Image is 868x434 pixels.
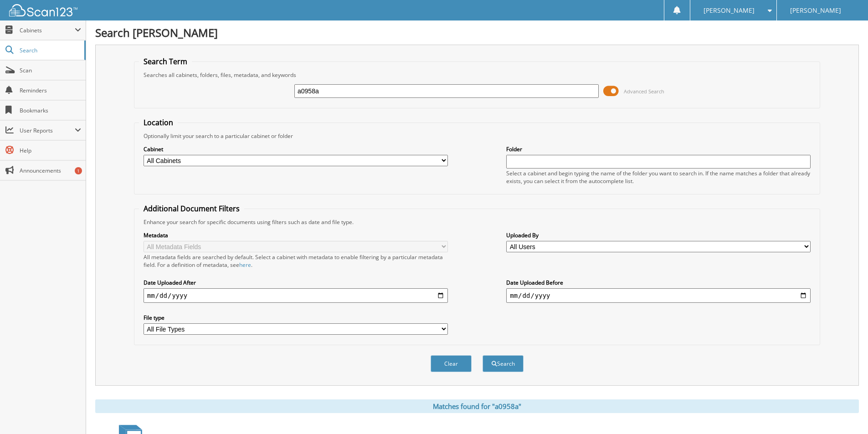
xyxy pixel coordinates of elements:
label: Cabinet [144,145,448,153]
span: Help [20,147,81,154]
div: Enhance your search for specific documents using filters such as date and file type. [139,218,815,226]
label: Uploaded By [506,231,811,239]
div: All metadata fields are searched by default. Select a cabinet with metadata to enable filtering b... [144,253,448,269]
legend: Location [139,117,178,128]
input: end [506,288,811,303]
h1: Search [PERSON_NAME] [95,25,859,40]
span: User Reports [20,127,75,134]
div: Matches found for "a0958a" [95,399,859,413]
span: Bookmarks [20,107,81,114]
span: [PERSON_NAME] [790,8,841,13]
img: scan123-logo-white.svg [9,4,77,16]
div: Searches all cabinets, folders, files, metadata, and keywords [139,71,815,79]
span: Announcements [20,167,81,174]
button: Clear [431,355,472,372]
label: Date Uploaded Before [506,279,811,286]
div: Optionally limit your search to a particular cabinet or folder [139,132,815,140]
span: Reminders [20,87,81,94]
label: Folder [506,145,811,153]
span: Advanced Search [624,88,664,95]
span: [PERSON_NAME] [704,8,755,13]
a: here [239,261,251,269]
legend: Additional Document Filters [139,204,244,214]
label: File type [144,314,448,322]
div: Select a cabinet and begin typing the name of the folder you want to search in. If the name match... [506,169,811,185]
span: Scan [20,66,81,74]
button: Search [483,355,524,372]
div: 1 [75,167,82,174]
span: Search [20,46,80,54]
input: start [144,288,448,303]
span: Cabinets [20,26,75,34]
label: Metadata [144,231,448,239]
label: Date Uploaded After [144,279,448,286]
legend: Search Term [139,56,192,66]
